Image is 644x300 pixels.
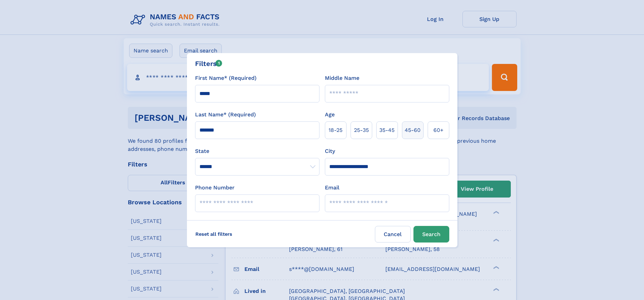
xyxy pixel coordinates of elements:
[405,126,421,134] span: 45‑60
[325,111,335,119] label: Age
[195,111,256,119] label: Last Name* (Required)
[195,147,319,155] label: State
[195,184,235,192] label: Phone Number
[325,184,339,192] label: Email
[195,74,257,82] label: First Name* (Required)
[329,126,342,134] span: 18‑25
[354,126,369,134] span: 25‑35
[325,147,335,155] label: City
[195,59,222,69] div: Filters
[379,126,395,134] span: 35‑45
[325,74,359,82] label: Middle Name
[191,226,237,242] label: Reset all filters
[413,226,449,243] button: Search
[433,126,444,134] span: 60+
[375,226,411,243] label: Cancel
